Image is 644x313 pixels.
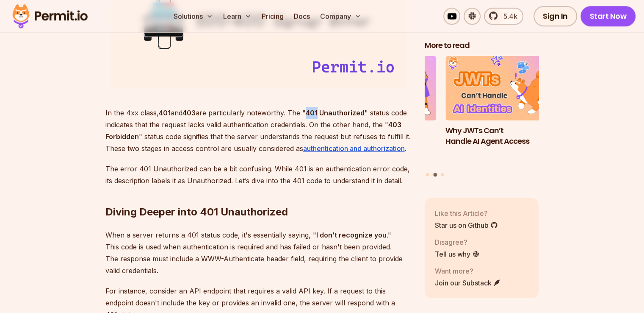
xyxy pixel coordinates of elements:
[426,173,429,176] button: Go to slide 1
[105,120,401,141] strong: 403 Forbidden
[484,8,523,25] a: 5.4k
[258,8,287,25] a: Pricing
[170,8,216,25] button: Solutions
[435,220,498,230] a: Star us on Github
[445,126,560,147] h3: Why JWTs Can’t Handle AI Agent Access
[316,231,387,239] strong: I don’t recognize you
[498,11,517,21] span: 5.4k
[322,56,437,168] li: 1 of 3
[105,229,411,277] p: When a server returns a 401 status code, it's essentially saying, " ." This code is used when aut...
[105,171,411,219] h2: Diving Deeper into 401 Unauthorized
[182,109,196,117] strong: 403
[433,173,437,177] button: Go to slide 2
[435,266,501,276] p: Want more?
[220,8,255,25] button: Learn
[105,163,411,187] p: The error 401 Unauthorized can be a bit confusing. While 401 is an authentication error code, its...
[159,109,171,117] strong: 401
[445,56,560,168] a: Why JWTs Can’t Handle AI Agent AccessWhy JWTs Can’t Handle AI Agent Access
[290,8,313,25] a: Docs
[580,6,636,26] a: Start Now
[445,56,560,121] img: Why JWTs Can’t Handle AI Agent Access
[435,237,480,247] p: Disagree?
[306,109,365,117] strong: 401 Unauthorized
[441,173,444,176] button: Go to slide 3
[445,56,560,168] li: 2 of 3
[533,6,577,26] a: Sign In
[317,8,365,25] button: Company
[8,2,91,31] img: Permit logo
[105,107,411,154] p: In the 4xx class, and are particularly noteworthy. The " " status code indicates that the request...
[435,249,480,259] a: Tell us why
[322,126,437,157] h3: The Ultimate Guide to MCP Auth: Identity, Consent, and Agent Security
[303,144,405,153] a: authentication and authorization
[425,56,539,178] div: Posts
[435,208,498,218] p: Like this Article?
[425,41,539,51] h2: More to read
[435,278,501,288] a: Join our Substack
